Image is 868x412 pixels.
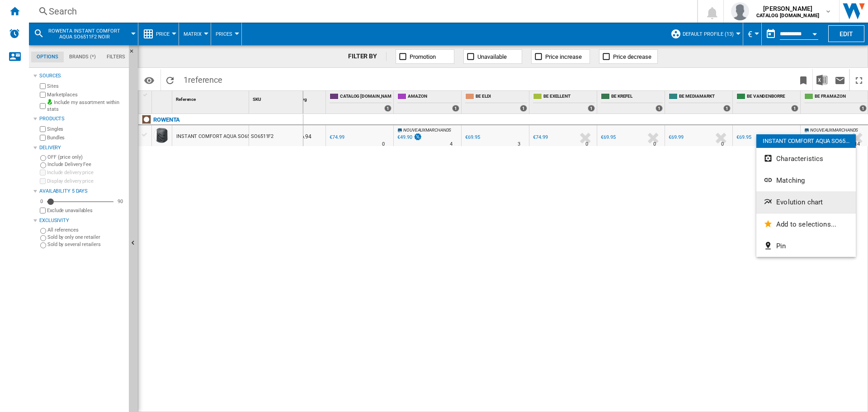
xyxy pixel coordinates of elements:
[756,134,856,148] div: INSTANT COMFORT AQUA SO65...
[756,235,856,257] button: Pin...
[756,213,856,235] button: Add to selections...
[756,170,856,191] button: Matching
[756,148,856,170] button: Characteristics
[756,191,856,213] button: Evolution chart
[776,198,823,206] span: Evolution chart
[776,155,823,163] span: Characteristics
[776,176,805,185] span: Matching
[776,220,836,228] span: Add to selections...
[776,242,786,250] span: Pin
